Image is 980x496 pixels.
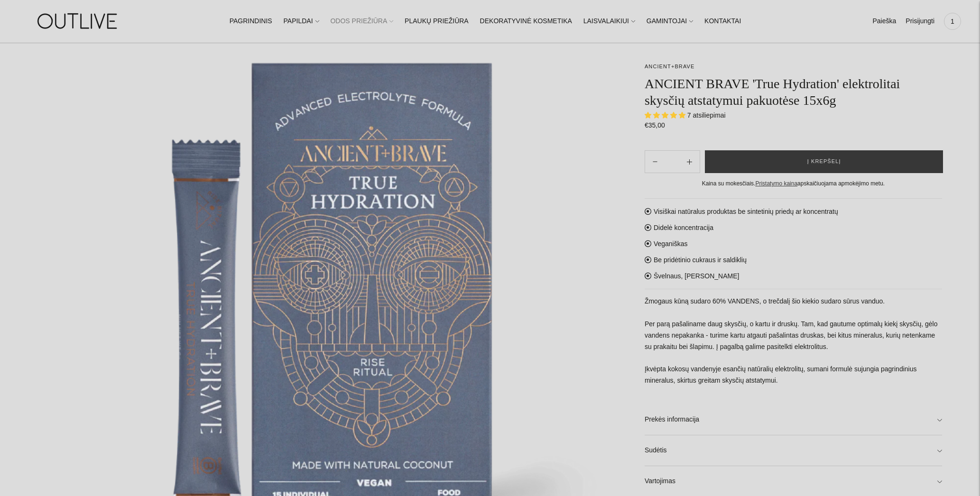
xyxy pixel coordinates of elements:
[480,11,572,32] a: DEKORATYVINĖ KOSMETIKA
[330,11,393,32] a: ODOS PRIEŽIŪRA
[645,121,665,129] span: €35,00
[645,435,942,466] a: Sudėtis
[645,179,942,189] div: Kaina su mokesčiais. apskaičiuojama apmokėjimo metu.
[906,11,934,32] a: Prisijungti
[755,180,797,187] a: Pristatymo kaina
[665,155,679,169] input: Product quantity
[946,15,959,28] span: 1
[645,296,942,398] p: Žmogaus kūną sudaro 60% VANDENS, o trečdalį šio kiekio sudaro sūrus vanduo. Per parą pašaliname d...
[679,150,700,173] button: Subtract product quantity
[704,11,741,32] a: KONTAKTAI
[405,11,469,32] a: PLAUKŲ PRIEŽIŪRA
[230,11,272,32] a: PAGRINDINIS
[705,150,943,173] button: Į krepšelį
[645,404,942,435] a: Prekės informacija
[583,11,635,32] a: LAISVALAIKIUI
[19,5,138,37] img: OUTLIVE
[645,111,687,119] span: 5.00 stars
[807,157,841,166] span: Į krepšelį
[645,150,665,173] button: Add product quantity
[647,11,693,32] a: GAMINTOJAI
[687,111,726,119] span: 7 atsiliepimai
[944,11,961,32] a: 1
[645,64,694,69] a: ANCIENT+BRAVE
[645,75,942,109] h1: ANCIENT BRAVE 'True Hydration' elektrolitai skysčių atstatymui pakuotėse 15x6g
[284,11,319,32] a: PAPILDAI
[872,11,896,32] a: Paieška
